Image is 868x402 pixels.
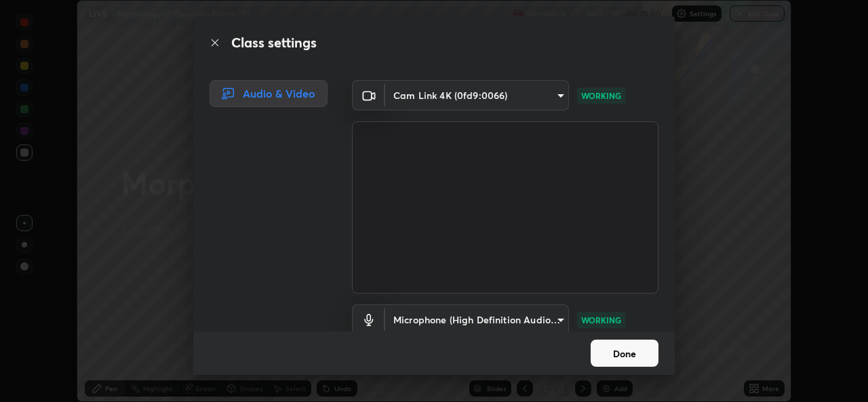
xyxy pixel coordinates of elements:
div: Cam Link 4K (0fd9:0066) [385,304,569,335]
p: WORKING [581,314,621,326]
button: Done [591,340,658,367]
div: Audio & Video [210,80,328,107]
div: Cam Link 4K (0fd9:0066) [385,80,569,110]
p: WORKING [581,89,621,102]
h2: Class settings [231,33,317,53]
